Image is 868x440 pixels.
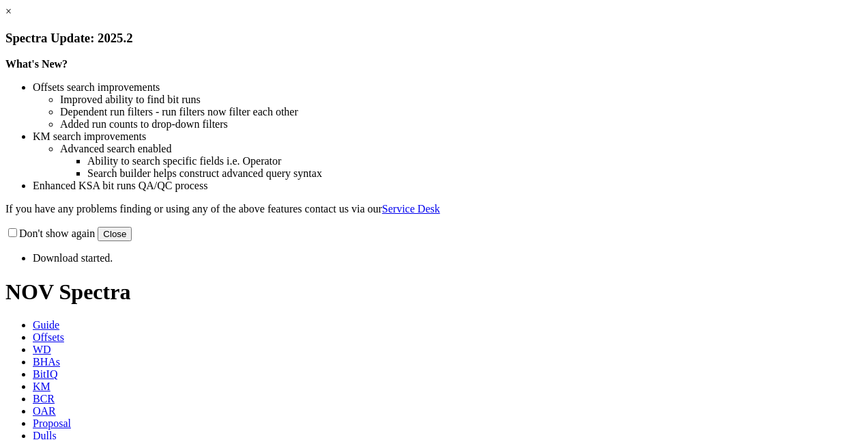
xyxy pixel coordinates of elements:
[33,356,60,368] span: BHAs
[382,203,440,215] a: Service Desk
[5,5,12,17] a: ×
[33,344,51,355] span: WD
[33,393,55,404] span: BCR
[87,155,863,167] li: Ability to search specific fields i.e. Operator
[5,31,863,46] h3: Spectra Update: 2025.2
[60,106,863,118] li: Dependent run filters - run filters now filter each other
[33,381,50,392] span: KM
[33,417,71,429] span: Proposal
[33,368,57,380] span: BitIQ
[60,94,863,106] li: Improved ability to find bit runs
[5,58,68,70] strong: What's New?
[33,130,863,143] li: KM search improvements
[33,331,64,343] span: Offsets
[33,319,59,331] span: Guide
[60,143,863,155] li: Advanced search enabled
[60,118,863,130] li: Added run counts to drop-down filters
[5,228,95,239] label: Don't show again
[8,228,17,237] input: Don't show again
[33,180,863,192] li: Enhanced KSA bit runs QA/QC process
[5,203,863,215] p: If you have any problems finding or using any of the above features contact us via our
[33,252,113,264] span: Download started.
[5,279,863,305] h1: NOV Spectra
[33,405,56,417] span: OAR
[87,167,863,180] li: Search builder helps construct advanced query syntax
[98,227,132,241] button: Close
[33,81,863,94] li: Offsets search improvements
